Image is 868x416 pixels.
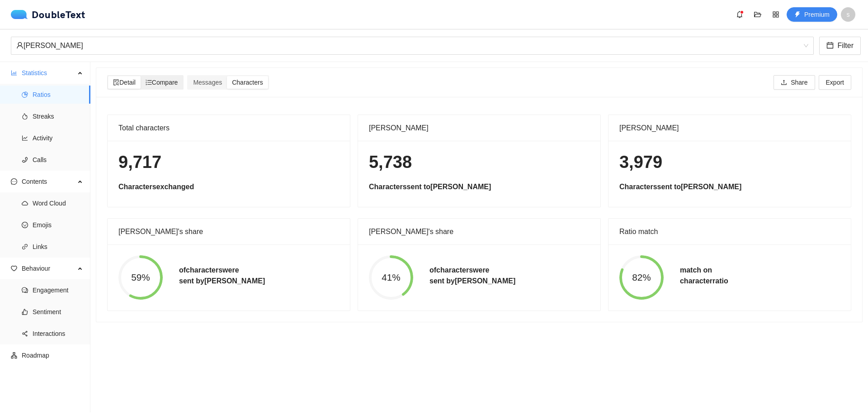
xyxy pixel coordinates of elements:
span: Compare [146,79,178,86]
button: bell [732,7,747,22]
h5: of characters were sent by [PERSON_NAME] [179,265,265,287]
div: [PERSON_NAME] [16,37,800,54]
span: calendar [826,42,834,50]
img: logo [11,10,32,19]
span: heart [11,265,17,272]
h5: Characters exchanged [118,182,339,192]
div: [PERSON_NAME]'s share [369,219,590,244]
div: [PERSON_NAME] [369,115,590,141]
button: thunderboltPremium [787,7,837,22]
div: [PERSON_NAME] [619,115,840,141]
button: folder-open [750,7,765,22]
span: 41% [369,273,413,282]
span: link [22,244,28,250]
span: cloud [22,200,28,206]
span: Detail [113,79,136,86]
span: Export [826,77,844,87]
button: Export [819,75,851,90]
div: DoubleText [11,10,85,19]
span: user [16,42,24,49]
span: apartment [11,352,17,359]
span: file-search [113,79,119,86]
span: thunderbolt [794,11,801,19]
span: bar-chart [11,70,17,76]
h1: 9,717 [118,152,339,173]
h1: 5,738 [369,152,590,173]
span: message [11,178,17,185]
h5: Characters sent to [PERSON_NAME] [369,182,590,192]
span: Filter [837,40,854,51]
span: Streaks [33,107,83,125]
span: Ratios [33,86,83,104]
span: bell [733,11,746,18]
span: smile [22,222,28,228]
div: Ratio match [619,219,840,244]
span: Roadmap [22,346,83,364]
span: fire [22,113,28,120]
h1: 3,979 [619,152,840,173]
span: Calls [33,151,83,169]
span: folder-open [751,11,764,18]
span: Engagement [33,281,83,299]
span: Links [33,238,83,256]
span: 82% [619,273,664,282]
span: Interactions [33,325,83,343]
button: appstore [769,7,783,22]
span: s [847,7,850,22]
span: Activity [33,129,83,147]
span: Characters [232,79,263,86]
span: ordered-list [146,79,152,86]
h5: of characters were sent by [PERSON_NAME] [429,265,515,287]
span: Premium [804,10,830,19]
span: comment [22,287,28,293]
div: Total characters [118,115,339,141]
span: Share [791,77,807,87]
span: Statistics [22,64,75,82]
span: Emojis [33,216,83,234]
span: upload [781,79,787,86]
span: share-alt [22,330,28,337]
span: pie-chart [22,91,28,98]
span: appstore [769,11,783,18]
span: Behaviour [22,259,75,277]
span: line-chart [22,135,28,141]
span: Contents [22,172,75,191]
span: Word Cloud [33,194,83,212]
span: Messages [193,79,222,86]
h5: Characters sent to [PERSON_NAME] [619,182,840,192]
span: Myriam Naufal [16,37,808,54]
a: logoDoubleText [11,10,85,19]
span: 59% [118,273,163,282]
span: phone [22,157,28,163]
h5: match on character ratio [680,265,728,287]
button: uploadShare [774,75,815,90]
span: like [22,309,28,315]
span: Sentiment [33,303,83,321]
button: calendarFilter [819,37,861,55]
div: [PERSON_NAME]'s share [118,219,339,244]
